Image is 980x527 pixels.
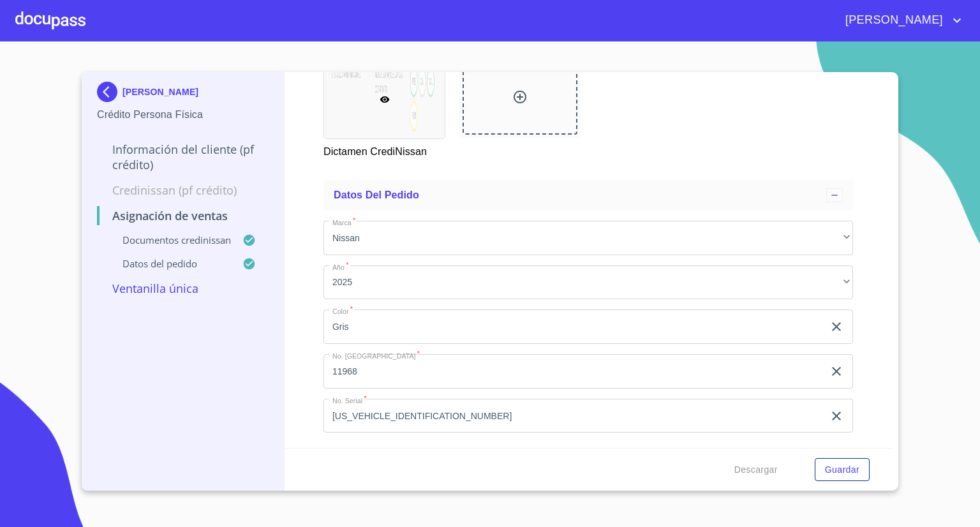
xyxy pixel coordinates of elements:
[836,10,949,31] span: [PERSON_NAME]
[323,221,853,255] div: Nissan
[729,458,783,482] button: Descargar
[829,408,844,424] button: clear input
[734,462,778,478] span: Descargar
[97,82,122,102] img: Docupass spot blue
[323,139,444,160] p: Dictamen CrediNissan
[825,462,859,478] span: Guardar
[97,107,269,122] p: Crédito Persona Física
[97,82,269,107] div: [PERSON_NAME]
[323,265,853,300] div: 2025
[97,281,269,296] p: Ventanilla única
[122,87,198,97] p: [PERSON_NAME]
[836,10,965,31] button: account of current user
[97,234,242,246] p: Documentos CrediNissan
[829,364,844,379] button: clear input
[829,319,844,334] button: clear input
[323,180,853,211] div: Datos del pedido
[815,458,870,482] button: Guardar
[97,208,269,223] p: Asignación de Ventas
[334,189,419,200] span: Datos del pedido
[97,142,269,172] p: Información del cliente (PF crédito)
[97,182,269,198] p: Credinissan (PF crédito)
[97,257,242,270] p: Datos del pedido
